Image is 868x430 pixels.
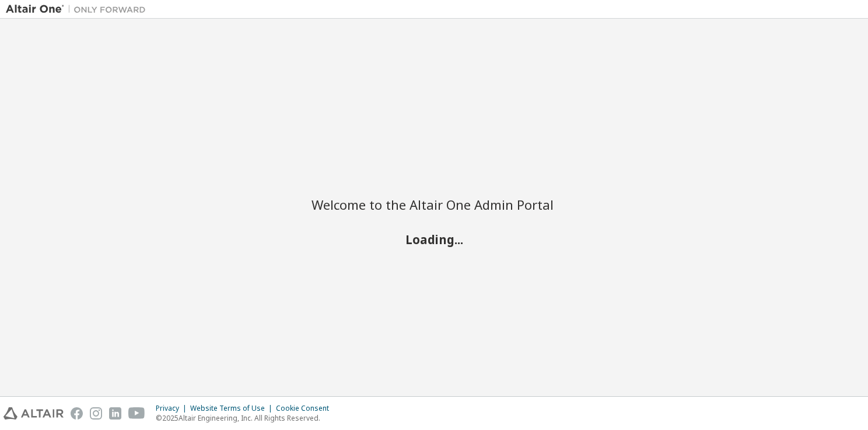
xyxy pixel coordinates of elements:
[156,404,190,413] div: Privacy
[311,232,556,247] h2: Loading...
[3,407,64,420] img: altair_logo.svg
[90,407,102,420] img: instagram.svg
[128,407,145,420] img: youtube.svg
[156,413,336,423] p: © 2025 Altair Engineering, Inc. All Rights Reserved.
[71,407,83,420] img: facebook.svg
[190,404,276,413] div: Website Terms of Use
[311,196,556,213] h2: Welcome to the Altair One Admin Portal
[276,404,336,413] div: Cookie Consent
[109,407,121,420] img: linkedin.svg
[6,3,152,15] img: Altair One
